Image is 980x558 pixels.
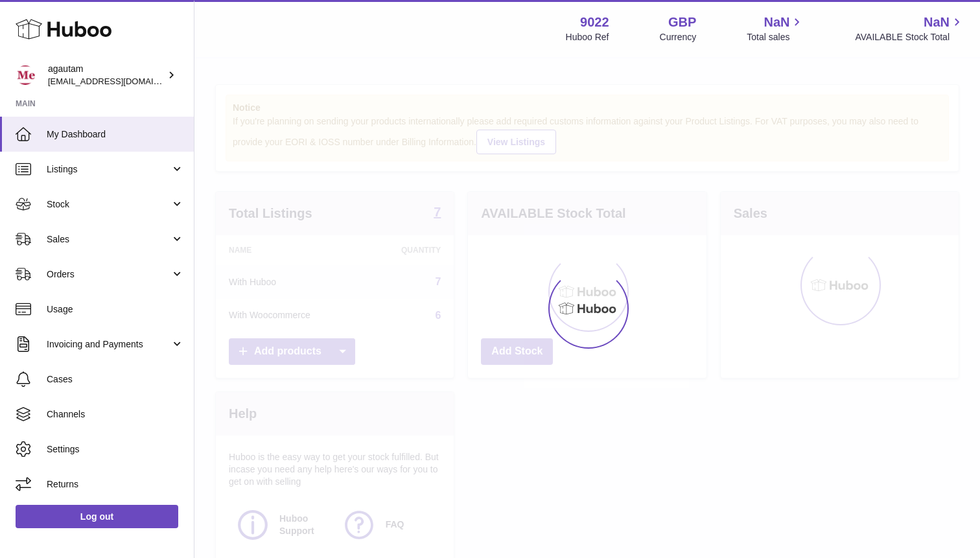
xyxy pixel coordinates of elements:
strong: 9022 [580,14,609,31]
span: NaN [924,14,950,31]
span: Cases [47,373,184,386]
span: Invoicing and Payments [47,338,170,351]
span: Sales [47,233,170,246]
span: [EMAIL_ADDRESS][DOMAIN_NAME] [48,76,191,86]
span: AVAILABLE Stock Total [855,31,964,43]
span: NaN [764,14,789,31]
span: Channels [47,408,184,421]
a: NaN AVAILABLE Stock Total [855,14,964,43]
span: My Dashboard [47,128,184,141]
a: NaN Total sales [747,14,804,43]
strong: GBP [668,14,696,31]
div: agautam [48,63,165,87]
span: Total sales [747,31,804,43]
span: Orders [47,268,170,281]
img: info@naturemedical.co.uk [16,65,35,85]
div: Currency [660,31,697,43]
span: Usage [47,303,184,316]
span: Returns [47,478,184,491]
span: Listings [47,163,170,176]
a: Log out [16,505,178,528]
span: Stock [47,198,170,211]
div: Huboo Ref [566,31,609,43]
span: Settings [47,443,184,456]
